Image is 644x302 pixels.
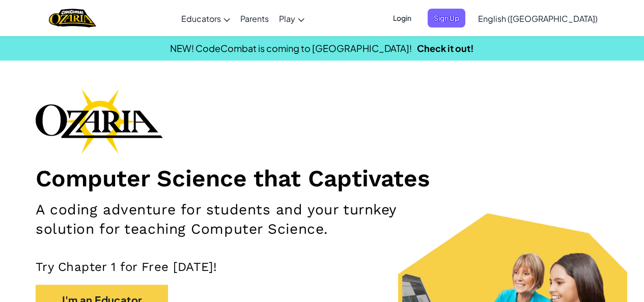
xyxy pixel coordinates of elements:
a: Educators [176,5,235,32]
a: Ozaria by CodeCombat logo [49,8,96,29]
img: Ozaria branding logo [36,89,163,154]
h2: A coding adventure for students and your turnkey solution for teaching Computer Science. [36,200,419,239]
span: English ([GEOGRAPHIC_DATA]) [478,13,598,24]
button: Sign Up [428,9,465,28]
span: Educators [181,13,221,24]
a: Play [274,5,310,32]
a: English ([GEOGRAPHIC_DATA]) [473,5,603,32]
a: Check it out! [417,42,474,54]
h1: Computer Science that Captivates [36,164,608,193]
button: Login [387,9,417,28]
span: Play [279,13,295,24]
span: NEW! CodeCombat is coming to [GEOGRAPHIC_DATA]! [170,42,412,54]
a: Parents [235,5,274,32]
img: Home [49,8,96,29]
p: Try Chapter 1 for Free [DATE]! [36,259,608,274]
